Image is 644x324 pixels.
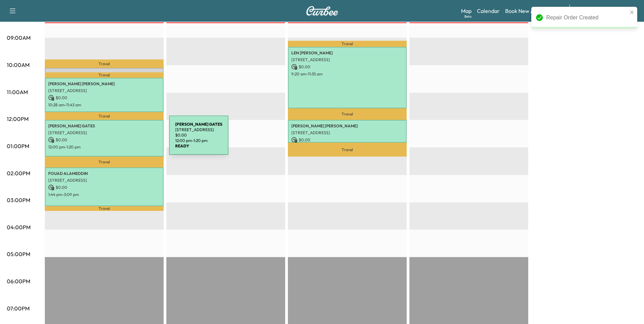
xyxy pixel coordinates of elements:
a: Book New Appointment [505,7,563,15]
p: Travel [45,157,164,167]
p: $ 0.00 [48,95,160,101]
p: 02:00PM [7,169,30,177]
button: close [630,10,634,15]
p: 06:00PM [7,277,30,285]
img: Curbee Logo [306,6,338,16]
p: 01:00PM [7,142,29,150]
p: 10:00AM [7,61,30,69]
p: $ 0.00 [291,64,403,70]
p: Travel [45,59,164,68]
p: 1:44 pm - 3:09 pm [48,192,160,197]
p: 09:00AM [7,34,31,42]
div: Beta [464,14,472,19]
p: FOUAD ALAMEDDIN [48,171,160,176]
a: Calendar [477,7,500,15]
p: [STREET_ADDRESS] [48,178,160,183]
p: [PERSON_NAME] [PERSON_NAME] [48,81,160,87]
p: [STREET_ADDRESS] [48,88,160,93]
p: [STREET_ADDRESS] [291,130,403,136]
p: 11:00AM [7,88,28,96]
a: MapBeta [461,7,472,15]
p: [STREET_ADDRESS] [48,130,160,136]
p: 05:00PM [7,250,30,258]
p: 12:00 pm - 1:20 pm [48,144,160,150]
p: Travel [288,108,407,120]
p: 03:00PM [7,196,30,204]
p: 12:00PM [7,115,29,123]
p: Travel [45,112,164,120]
p: Travel [288,41,407,47]
div: Repair Order Created [546,14,628,22]
p: EBONY [PERSON_NAME] [48,71,160,77]
p: 04:00PM [7,223,31,231]
p: 07:00PM [7,304,30,312]
p: 9:20 am - 11:35 am [291,71,403,77]
p: $ 0.00 [48,137,160,143]
p: 10:28 am - 11:43 am [48,102,160,108]
p: Travel [45,72,164,78]
p: Travel [45,206,164,211]
p: [STREET_ADDRESS] [291,57,403,62]
p: $ 0.00 [291,137,403,143]
p: [PERSON_NAME] GATES [48,123,160,129]
p: [PERSON_NAME] [PERSON_NAME] [291,123,403,129]
p: LEN [PERSON_NAME] [291,50,403,56]
p: Travel [288,143,407,156]
p: $ 0.00 [48,184,160,191]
